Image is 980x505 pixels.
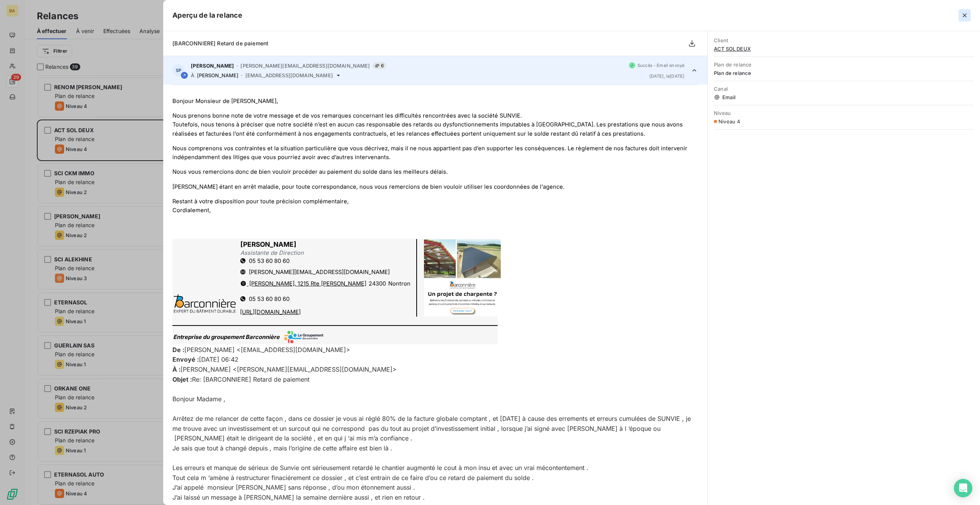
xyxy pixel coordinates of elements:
[172,40,268,47] span: [BARCONNIERE] Retard de paiement
[714,86,974,92] span: Canal
[172,64,185,76] div: SP
[172,473,698,483] div: Tout cela m ‘amène à restructurer finaciérement ce dossier , et c’est entrain de ce faire d’ou ce...
[240,309,301,316] a: [URL][DOMAIN_NAME]
[424,239,501,316] img: lsi-attach-effects_816ec43aebc3dfb4bb1f7e662832db9a77f68467c094560efbb604d4.png
[172,355,199,363] b: Envoyé :
[245,72,333,78] span: [EMAIL_ADDRESS][DOMAIN_NAME]
[637,63,684,68] span: Succès - Email envoyé
[172,183,698,191] div: [PERSON_NAME] étant en arrêt maladie, pour toute correspondance, nous vous remercions de bien vou...
[954,479,972,497] div: Open Intercom Messenger
[240,269,245,274] img: lsi-attach-email-3.png
[714,110,974,116] span: Niveau
[714,46,974,52] span: ACT SOL DEUX
[241,73,243,78] span: -
[240,63,370,69] span: [PERSON_NAME][EMAIL_ADDRESS][DOMAIN_NAME]
[172,111,698,138] div: Nous prenons bonne note de votre message et de vos remarques concernant les difficultés rencontré...
[236,63,238,68] span: -
[172,144,698,162] div: Nous comprenons vos contraintes et la situation particulière que vous décrivez, mais il ne nous a...
[249,257,290,264] span: 05 53 60 80 60
[372,62,386,69] span: 6
[191,72,194,78] span: À
[172,483,698,493] div: J’ai appelé monsieur [PERSON_NAME] sans réponse , d’ou mon étonnement aussi .
[172,365,180,373] b: À :
[172,414,698,444] div: Arrêtez de me relancer de cette façon , dans ce dossier je vous ai réglé 80% de la facture global...
[172,345,698,394] div: [PERSON_NAME] <[EMAIL_ADDRESS][DOMAIN_NAME]> [DATE] 06:42 [PERSON_NAME] <[PERSON_NAME][EMAIL_ADDR...
[649,74,684,78] span: [DATE] , le [DATE]
[172,10,242,21] h5: Aperçu de la relance
[249,269,390,276] span: [PERSON_NAME][EMAIL_ADDRESS][DOMAIN_NAME]
[197,72,239,78] span: [PERSON_NAME]
[173,334,280,341] i: Entreprise du groupement Barconnière
[241,281,246,286] img: lsi-attach-address-2.png
[172,346,184,354] b: De :
[172,463,698,473] div: Les erreurs et manque de sérieux de Sunvie ont sérieusement retardé le chantier augmenté le cout ...
[714,61,974,68] span: Plan de relance
[718,118,740,125] span: Niveau 4
[174,294,236,314] img: lsi-attach-logo_674f19fb7b1bd9d821a89c90_79bbd96a0f360c8ba571aaf3be12a518.png
[369,280,386,287] span: 24300
[172,375,192,383] b: Objet :
[240,240,296,248] b: [PERSON_NAME]
[172,444,698,454] div: Je sais que tout à changé depuis , mais l’origine de cette affaire est bien là .
[714,37,974,43] span: Client
[172,493,698,503] div: J’ai laissé un message à [PERSON_NAME] la semaine dernière aussi , et rien en retour .
[191,63,234,69] span: [PERSON_NAME]
[284,331,323,343] img: lsi-attach-effects_389c83da985b6ec9f5d6c182661df05b01b7b452f1bebd4e826aef9b.png
[714,94,974,100] span: Email
[714,70,974,76] span: Plan de relance
[240,296,245,301] img: phone-2.png
[388,280,411,287] span: Nontron
[240,249,304,256] i: Assistante de Direction
[249,280,366,287] a: [PERSON_NAME], 1215 Rte [PERSON_NAME]
[249,296,290,302] span: 05 53 60 80 60
[172,168,698,176] div: Nous vous remercions donc de bien vouloir procéder au paiement du solde dans les meilleurs délais.
[172,197,698,215] div: Restant à votre disposition pour toute précision complémentaire, Cordialement,
[240,258,245,263] img: lsi-attach-phone-2.png
[172,97,698,106] div: Bonjour Monsieur de [PERSON_NAME],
